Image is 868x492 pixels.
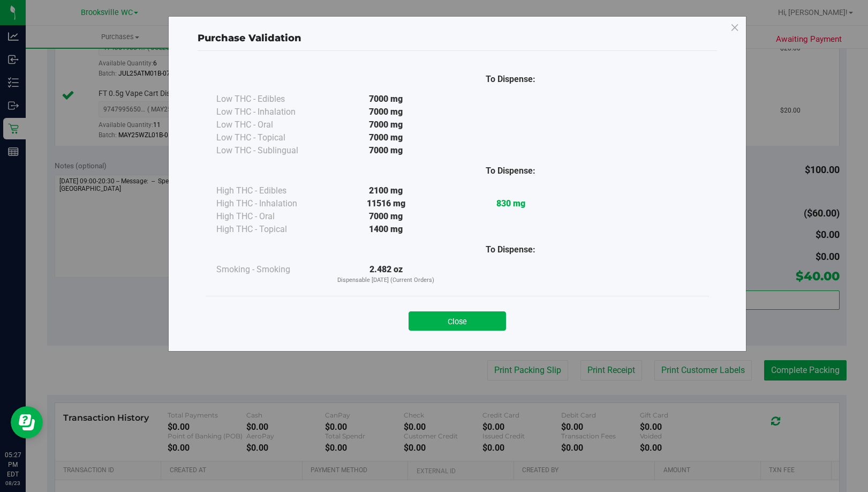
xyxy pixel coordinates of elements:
[216,184,323,197] div: High THC - Edibles
[216,223,323,236] div: High THC - Topical
[323,263,448,285] div: 2.482 oz
[323,197,448,210] div: 11516 mg
[323,131,448,144] div: 7000 mg
[198,32,301,44] span: Purchase Validation
[216,106,323,118] div: Low THC - Inhalation
[448,73,573,86] div: To Dispense:
[323,93,448,106] div: 7000 mg
[216,118,323,131] div: Low THC - Oral
[11,406,43,438] iframe: Resource center
[216,93,323,106] div: Low THC - Edibles
[496,198,525,208] strong: 830 mg
[323,276,448,285] p: Dispensable [DATE] (Current Orders)
[323,184,448,197] div: 2100 mg
[216,144,323,157] div: Low THC - Sublingual
[323,210,448,223] div: 7000 mg
[216,131,323,144] div: Low THC - Topical
[216,263,323,276] div: Smoking - Smoking
[448,165,573,177] div: To Dispense:
[216,197,323,210] div: High THC - Inhalation
[323,223,448,236] div: 1400 mg
[448,243,573,256] div: To Dispense:
[409,311,506,331] button: Close
[323,144,448,157] div: 7000 mg
[323,118,448,131] div: 7000 mg
[216,210,323,223] div: High THC - Oral
[323,106,448,118] div: 7000 mg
